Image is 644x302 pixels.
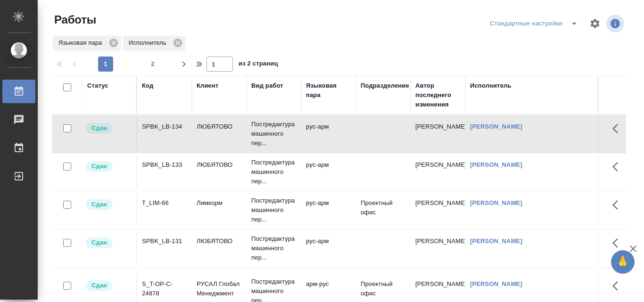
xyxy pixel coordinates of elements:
div: Менеджер проверил работу исполнителя, передает ее на следующий этап [85,198,132,211]
td: [PERSON_NAME] [411,232,465,265]
p: ЛЮБЯТОВО [197,160,242,170]
a: [PERSON_NAME] [470,280,522,287]
div: Менеджер проверил работу исполнителя, передает ее на следующий этап [85,160,132,173]
td: рус-арм [301,155,356,188]
div: Код [142,81,153,90]
button: Здесь прячутся важные кнопки [607,155,629,178]
p: РУСАЛ Глобал Менеджмент [197,279,242,298]
span: Посмотреть информацию [606,15,626,33]
p: Постредактура машинного пер... [251,158,297,186]
div: Менеджер проверил работу исполнителя, передает ее на следующий этап [85,279,132,292]
button: Здесь прячутся важные кнопки [607,275,629,297]
div: SPBK_LB-131 [142,237,187,246]
p: Сдан [91,238,107,247]
span: 🙏 [615,252,631,272]
p: ЛЮБЯТОВО [197,122,242,131]
p: Постредактура машинного пер... [251,120,297,148]
td: [PERSON_NAME] [411,155,465,188]
p: Постредактура машинного пер... [251,234,297,262]
a: [PERSON_NAME] [470,199,522,206]
a: [PERSON_NAME] [470,123,522,130]
button: Здесь прячутся важные кнопки [607,117,629,140]
p: Сдан [91,162,107,171]
div: Языковая пара [306,81,351,100]
span: Настроить таблицу [584,12,606,35]
div: Исполнитель [470,81,512,90]
td: рус-арм [301,117,356,150]
span: Работы [52,12,96,27]
div: Клиент [197,81,218,90]
div: SPBK_LB-134 [142,122,187,131]
div: S_T-OP-C-24878 [142,279,187,298]
p: ЛЮБЯТОВО [197,237,242,246]
div: T_LIM-66 [142,198,187,208]
div: Менеджер проверил работу исполнителя, передает ее на следующий этап [85,237,132,249]
a: [PERSON_NAME] [470,161,522,168]
div: Вид работ [251,81,283,90]
button: Здесь прячутся важные кнопки [607,232,629,254]
div: Менеджер проверил работу исполнителя, передает ее на следующий этап [85,122,132,135]
p: Постредактура машинного пер... [251,196,297,224]
button: Здесь прячутся важные кнопки [607,194,629,216]
a: [PERSON_NAME] [470,237,522,245]
p: Сдан [91,123,107,133]
span: 2 [145,59,160,69]
p: Лимкорм [197,198,242,208]
td: [PERSON_NAME] [411,194,465,227]
span: из 2 страниц [239,58,278,72]
div: SPBK_LB-133 [142,160,187,170]
td: [PERSON_NAME] [411,117,465,150]
div: Исполнитель [123,36,185,51]
div: Автор последнего изменения [415,81,461,109]
button: 2 [145,57,160,72]
button: 🙏 [611,250,635,274]
td: рус-арм [301,194,356,227]
div: Подразделение [361,81,409,90]
p: Языковая пара [58,38,106,48]
p: Сдан [91,200,107,209]
p: Исполнитель [129,38,170,48]
div: Статус [87,81,108,90]
td: Проектный офис [356,194,411,227]
td: рус-арм [301,232,356,265]
p: Сдан [91,281,107,290]
div: Языковая пара [53,36,121,51]
div: split button [487,16,584,31]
